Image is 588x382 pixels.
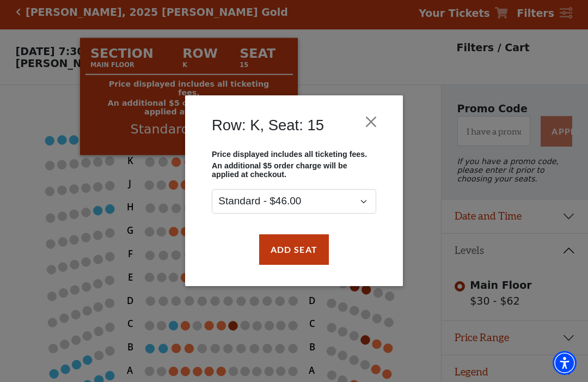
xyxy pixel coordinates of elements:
[212,117,324,135] h4: Row: K, Seat: 15
[361,112,382,132] button: Close
[212,150,376,159] p: Price displayed includes all ticketing fees.
[259,234,329,265] button: Add Seat
[212,162,376,179] p: An additional $5 order charge will be applied at checkout.
[553,351,577,375] div: Accessibility Menu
